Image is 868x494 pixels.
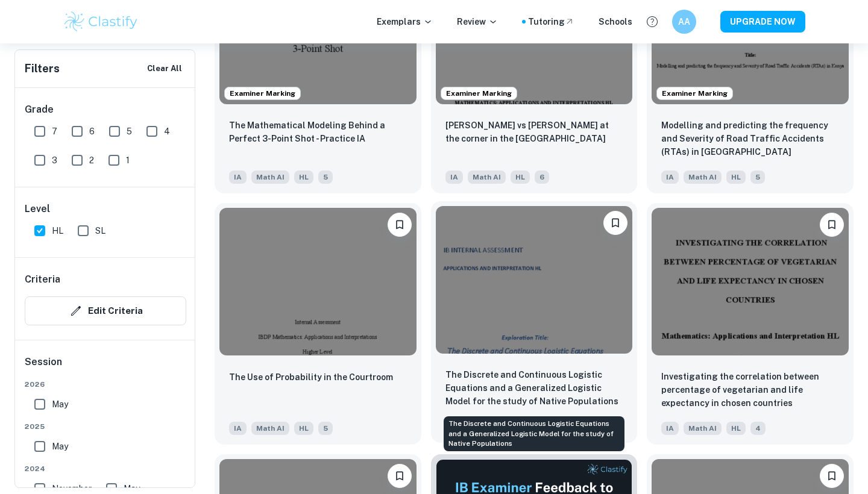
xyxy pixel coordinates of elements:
h6: Grade [25,102,186,117]
span: 7 [52,125,57,138]
button: Bookmark [820,464,844,488]
span: HL [726,170,746,184]
span: 2 [89,154,94,167]
span: Examiner Marking [225,88,300,99]
a: Schools [599,15,632,28]
span: IA [661,422,679,435]
span: May [52,440,68,453]
span: 6 [535,170,549,184]
span: Math AI [684,422,722,435]
p: The Use of Probability in the Courtroom [229,370,393,384]
span: HL [511,170,530,184]
h6: Criteria [25,272,60,287]
span: IA [661,170,679,184]
span: IA [229,170,247,184]
button: Bookmark [388,213,412,237]
span: 6 [89,125,95,138]
span: HL [52,224,63,237]
a: BookmarkInvestigating the correlation between percentage of vegetarian and life expectancy in cho... [647,203,854,445]
button: Bookmark [603,211,627,235]
button: Bookmark [388,464,412,488]
span: 2026 [25,379,186,390]
span: Math AI [468,170,506,184]
img: Math AI IA example thumbnail: Investigating the correlation between pe [652,208,849,355]
h6: Filters [25,60,60,77]
div: The Discrete and Continuous Logistic Equations and a Generalized Logistic Model for the study of ... [444,416,624,451]
p: Modelling and predicting the frequency and Severity of Road Traffic Accidents (RTAs) in Kenya [661,119,839,158]
img: Clastify logo [63,10,139,34]
span: HL [294,170,313,184]
span: 3 [52,154,57,167]
span: 1 [126,154,130,167]
h6: Session [25,355,186,379]
span: 5 [750,170,765,184]
p: Max Verstappen vs Charles Leclerc at the corner in the F1 circuit [445,119,623,145]
h6: AA [678,15,691,28]
button: AA [672,10,696,34]
span: May [52,398,68,411]
button: Clear All [144,60,185,78]
span: 5 [318,170,333,184]
p: Exemplars [377,15,433,28]
span: IA [445,170,463,184]
button: Bookmark [820,213,844,237]
img: Math AI IA example thumbnail: The Use of Probability in the Courtroom [219,208,417,355]
button: Edit Criteria [25,296,186,325]
span: 5 [318,422,333,435]
p: The Discrete and Continuous Logistic Equations and a Generalized Logistic Model for the study of ... [445,368,623,408]
span: 2024 [25,463,186,474]
span: IA [229,422,247,435]
img: Math AI IA example thumbnail: The Discrete and Continuous Logistic Equ [436,206,633,354]
a: BookmarkThe Discrete and Continuous Logistic Equations and a Generalized Logistic Model for the s... [431,203,638,445]
h6: Level [25,202,186,216]
span: 2025 [25,421,186,432]
span: HL [726,422,746,435]
span: Math AI [251,170,289,184]
p: Investigating the correlation between percentage of vegetarian and life expectancy in chosen coun... [661,370,839,410]
span: Examiner Marking [441,88,517,99]
span: HL [294,422,313,435]
button: Help and Feedback [642,11,662,32]
span: SL [95,224,105,237]
button: UPGRADE NOW [720,11,805,33]
p: Review [457,15,498,28]
span: 4 [164,125,170,138]
a: Tutoring [528,15,574,28]
span: Math AI [251,422,289,435]
span: Examiner Marking [657,88,732,99]
span: Math AI [684,170,722,184]
a: BookmarkThe Use of Probability in the CourtroomIAMath AIHL5 [215,203,421,445]
span: 4 [750,422,766,435]
p: The Mathematical Modeling Behind a Perfect 3-Point Shot - Practice IA [229,119,407,145]
span: 5 [127,125,132,138]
